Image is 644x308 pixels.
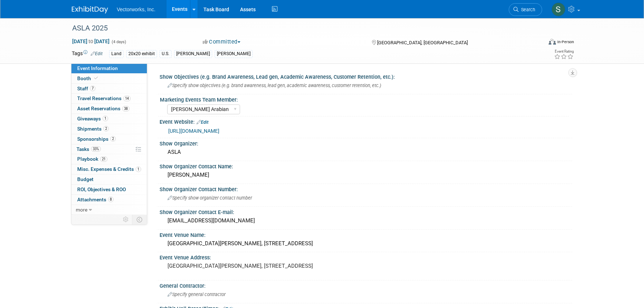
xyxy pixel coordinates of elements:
[122,106,129,111] span: 38
[160,138,572,147] div: Show Organizer:
[71,195,147,205] a: Attachments8
[77,126,109,132] span: Shipments
[76,207,87,213] span: more
[77,106,129,111] span: Asset Reservations
[168,292,226,297] span: Specify general contractor
[77,65,118,71] span: Event Information
[100,156,107,162] span: 21
[77,156,107,162] span: Playbook
[519,7,535,12] span: Search
[71,154,147,164] a: Playbook21
[87,38,94,44] span: to
[160,230,572,239] div: Event Venue Name:
[200,38,243,46] button: Committed
[499,38,574,49] div: Event Format
[77,186,126,192] span: ROI, Objectives & ROO
[77,146,101,152] span: Tasks
[123,96,131,101] span: 14
[160,252,572,261] div: Event Venue Address:
[77,95,131,101] span: Travel Reservations
[197,120,209,125] a: Edit
[71,124,147,134] a: Shipments2
[72,38,110,45] span: [DATE] [DATE]
[552,3,565,16] img: Sarah Angley
[91,146,101,152] span: 33%
[71,94,147,103] a: Travel Reservations14
[71,205,147,215] a: more
[77,197,113,202] span: Attachments
[160,94,569,103] div: Marketing Events Team Member:
[109,50,124,58] div: Land
[71,174,147,184] a: Budget
[160,50,172,58] div: U.S.
[549,39,556,45] img: Format-Inperson.png
[557,39,574,45] div: In-Person
[136,167,141,172] span: 1
[160,116,572,126] div: Event Website:
[103,126,109,131] span: 2
[77,75,99,81] span: Booth
[132,215,147,224] td: Toggle Event Tabs
[509,3,542,16] a: Search
[77,176,94,182] span: Budget
[160,161,572,170] div: Show Organizer Contact Name:
[168,128,219,134] a: [URL][DOMAIN_NAME]
[94,76,98,80] i: Booth reservation complete
[554,50,574,53] div: Event Rating
[72,6,108,13] img: ExhibitDay
[165,147,567,158] div: ASLA
[103,116,108,121] span: 1
[215,50,253,58] div: [PERSON_NAME]
[165,169,567,181] div: [PERSON_NAME]
[71,114,147,124] a: Giveaways1
[110,136,116,141] span: 2
[71,134,147,144] a: Sponsorships2
[165,215,567,226] div: [EMAIL_ADDRESS][DOMAIN_NAME]
[160,184,572,193] div: Show Organizer Contact Number:
[168,83,381,88] span: Specify show objectives (e.g. brand awareness, lead gen, academic awareness, customer retention, ...
[168,195,252,201] span: Specify show organizer contact number
[120,215,132,224] td: Personalize Event Tab Strip
[160,280,572,289] div: General Contractor:
[377,40,468,45] span: [GEOGRAPHIC_DATA], [GEOGRAPHIC_DATA]
[108,197,113,202] span: 8
[71,104,147,114] a: Asset Reservations38
[174,50,212,58] div: [PERSON_NAME]
[77,86,95,91] span: Staff
[126,50,157,58] div: 20x20 exhibit
[91,51,103,56] a: Edit
[77,136,116,142] span: Sponsorships
[71,84,147,94] a: Staff7
[168,263,323,269] pre: [GEOGRAPHIC_DATA][PERSON_NAME], [STREET_ADDRESS]
[70,22,531,35] div: ASLA 2025
[90,86,95,91] span: 7
[71,63,147,73] a: Event Information
[77,166,141,172] span: Misc. Expenses & Credits
[117,7,156,12] span: Vectorworks, Inc.
[72,50,103,58] td: Tags
[111,40,126,44] span: (4 days)
[160,207,572,216] div: Show Organizer Contact E-mail:
[77,116,108,122] span: Giveaways
[71,144,147,154] a: Tasks33%
[71,185,147,194] a: ROI, Objectives & ROO
[165,238,567,249] div: [GEOGRAPHIC_DATA][PERSON_NAME], [STREET_ADDRESS]
[160,71,572,81] div: Show Objectives (e.g. Brand Awareness, Lead gen, Academic Awareness, Customer Retention, etc.):
[71,74,147,83] a: Booth
[71,164,147,174] a: Misc. Expenses & Credits1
